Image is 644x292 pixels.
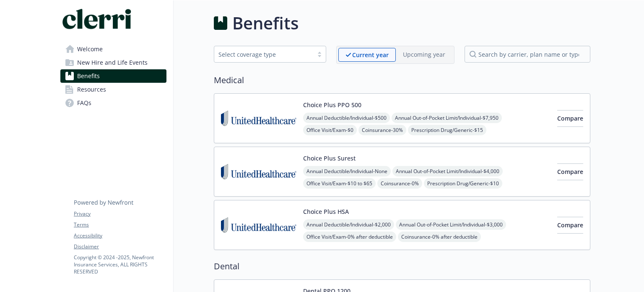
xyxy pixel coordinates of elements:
[557,221,583,229] span: Compare
[221,207,296,243] img: United Healthcare Insurance Company carrier logo
[358,125,406,135] span: Coinsurance - 30%
[303,154,356,163] button: Choice Plus Surest
[60,83,166,96] a: Resources
[77,69,100,83] span: Benefits
[403,50,445,59] p: Upcoming year
[221,154,296,189] img: United Healthcare Insurance Company carrier logo
[396,48,452,62] span: Upcoming year
[214,74,590,87] h2: Medical
[303,231,396,242] span: Office Visit/Exam - 0% after deductible
[60,42,166,56] a: Welcome
[221,100,296,136] img: United Healthcare Insurance Company carrier logo
[408,125,486,135] span: Prescription Drug/Generic - $15
[218,50,309,59] div: Select coverage type
[77,83,106,96] span: Resources
[232,11,299,36] h1: Benefits
[465,46,590,63] input: search by carrier, plan name or type
[60,96,166,110] a: FAQs
[77,96,91,110] span: FAQs
[303,125,357,135] span: Office Visit/Exam - $0
[557,168,583,176] span: Compare
[303,219,394,230] span: Annual Deductible/Individual - $2,000
[74,232,166,239] a: Accessibility
[303,178,376,189] span: Office Visit/Exam - $10 to $65
[352,50,389,59] p: Current year
[557,114,583,122] span: Compare
[60,69,166,83] a: Benefits
[77,42,103,56] span: Welcome
[398,231,481,242] span: Coinsurance - 0% after deductible
[74,221,166,229] a: Terms
[424,178,502,189] span: Prescription Drug/Generic - $10
[303,113,390,123] span: Annual Deductible/Individual - $500
[392,166,503,176] span: Annual Out-of-Pocket Limit/Individual - $4,000
[303,100,361,109] button: Choice Plus PPO 500
[557,163,583,180] button: Compare
[557,110,583,127] button: Compare
[74,210,166,218] a: Privacy
[74,243,166,250] a: Disclaimer
[74,254,166,275] p: Copyright © 2024 - 2025 , Newfront Insurance Services, ALL RIGHTS RESERVED
[77,56,148,69] span: New Hire and Life Events
[557,217,583,234] button: Compare
[303,207,349,216] button: Choice Plus HSA
[396,219,506,230] span: Annual Out-of-Pocket Limit/Individual - $3,000
[392,113,502,123] span: Annual Out-of-Pocket Limit/Individual - $7,950
[60,56,166,69] a: New Hire and Life Events
[377,178,422,189] span: Coinsurance - 0%
[303,166,391,176] span: Annual Deductible/Individual - None
[214,260,590,273] h2: Dental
